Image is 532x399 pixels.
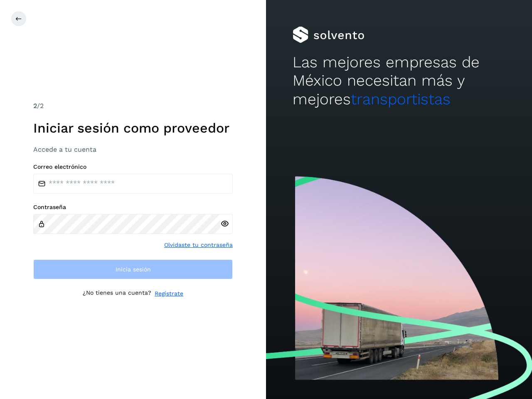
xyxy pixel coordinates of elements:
label: Contraseña [33,204,233,211]
button: Inicia sesión [33,259,233,279]
label: Correo electrónico [33,163,233,170]
h2: Las mejores empresas de México necesitan más y mejores [293,53,505,108]
h1: Iniciar sesión como proveedor [33,120,233,136]
span: Inicia sesión [116,266,151,272]
a: Regístrate [155,289,183,298]
div: /2 [33,101,233,111]
h3: Accede a tu cuenta [33,145,233,153]
span: 2 [33,102,37,110]
p: ¿No tienes una cuenta? [83,289,151,298]
a: Olvidaste tu contraseña [164,241,233,249]
span: transportistas [351,90,451,108]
